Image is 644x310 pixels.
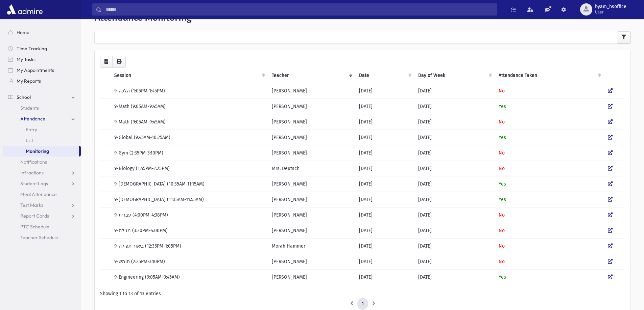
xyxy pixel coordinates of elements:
span: Test Marks [20,202,43,208]
span: Notifications [20,159,47,165]
td: [PERSON_NAME] [268,254,355,269]
td: [DATE] [355,176,414,192]
td: [PERSON_NAME] [268,145,355,161]
td: 9-Math (9:05AM-9:45AM) [110,98,268,114]
a: My Tasks [3,54,81,65]
a: Student Logs [3,178,81,189]
td: [DATE] [355,83,414,98]
td: [DATE] [355,130,414,145]
td: [DATE] [414,161,495,176]
a: Monitoring [3,146,79,157]
td: 9-מגילה (3:20PM-4:00PM) [110,223,268,238]
td: [DATE] [355,238,414,254]
th: Teacher: activate to sort column ascending [268,68,355,83]
a: Teacher Schedule [3,232,81,243]
span: My Tasks [17,56,35,62]
td: 9-Biology (1:45PM-2:25PM) [110,161,268,176]
td: 9-Math (9:05AM-9:45AM) [110,114,268,130]
td: [PERSON_NAME] [268,98,355,114]
a: Students [3,103,81,113]
th: Attendance Taken: activate to sort column ascending [495,68,604,83]
span: Student Logs [20,180,48,187]
td: [DATE] [414,114,495,130]
td: [DATE] [355,114,414,130]
a: My Appointments [3,65,81,76]
td: Yes [495,192,604,207]
th: Session: activate to sort column ascending [110,68,268,83]
a: Entry [3,124,81,135]
span: User [595,9,626,15]
td: [PERSON_NAME] [268,269,355,285]
button: CSV [100,56,113,68]
td: [DATE] [414,192,495,207]
td: Yes [495,176,604,192]
span: Entry [26,126,37,133]
span: Attendance [20,116,45,122]
span: List [26,137,33,143]
span: Meal Attendance [20,191,57,197]
td: 9-Engineering (9:05AM-9:45AM) [110,269,268,285]
td: No [495,207,604,223]
td: Yes [495,98,604,114]
td: [DATE] [355,269,414,285]
td: [PERSON_NAME] [268,192,355,207]
a: Meal Attendance [3,189,81,200]
td: [DATE] [414,254,495,269]
span: Teacher Schedule [20,234,58,241]
span: Time Tracking [17,46,47,52]
td: 9-Global (9:45AM-10:25AM) [110,130,268,145]
a: PTC Schedule [3,221,81,232]
td: [PERSON_NAME] [268,207,355,223]
td: [DATE] [355,223,414,238]
a: Test Marks [3,200,81,210]
span: PTC Schedule [20,224,49,230]
span: byam_hsoffice [595,4,626,9]
td: [DATE] [355,145,414,161]
td: [DATE] [414,83,495,98]
a: Report Cards [3,210,81,221]
a: 1 [357,298,368,310]
span: Infractions [20,170,44,176]
td: No [495,145,604,161]
td: 9-הלכה (1:05PM-1:45PM) [110,83,268,98]
span: Monitoring [26,148,49,154]
td: No [495,161,604,176]
th: Date: activate to sort column ascending [355,68,414,83]
span: Home [17,29,29,35]
td: [DATE] [414,176,495,192]
a: Home [3,27,81,38]
td: Yes [495,269,604,285]
th: Day of Week: activate to sort column ascending [414,68,495,83]
a: Attendance [3,113,81,124]
span: My Reports [17,78,41,84]
button: Print [112,56,126,68]
td: 9-ביאור תפילה (12:35PM-1:05PM) [110,238,268,254]
td: [DATE] [355,254,414,269]
td: [PERSON_NAME] [268,130,355,145]
input: Search [102,3,497,16]
a: Infractions [3,167,81,178]
td: [DATE] [414,145,495,161]
td: 9-[DEMOGRAPHIC_DATA] (11:15AM-11:55AM) [110,192,268,207]
td: [DATE] [414,223,495,238]
a: School [3,92,81,103]
td: [DATE] [355,98,414,114]
td: Morah Hammer [268,238,355,254]
td: No [495,254,604,269]
td: No [495,223,604,238]
td: 9-Gym (2:35PM-3:10PM) [110,145,268,161]
td: [DATE] [414,238,495,254]
td: [DATE] [355,207,414,223]
td: Yes [495,130,604,145]
a: Time Tracking [3,43,81,54]
td: [PERSON_NAME] [268,114,355,130]
td: Mrs. Deutsch [268,161,355,176]
td: [PERSON_NAME] [268,83,355,98]
td: [PERSON_NAME] [268,223,355,238]
td: [PERSON_NAME] [268,176,355,192]
img: AdmirePro [5,3,44,16]
span: My Appointments [17,67,54,73]
a: List [3,135,81,146]
td: [DATE] [414,130,495,145]
td: 9-חומש (2:35PM-3:10PM) [110,254,268,269]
